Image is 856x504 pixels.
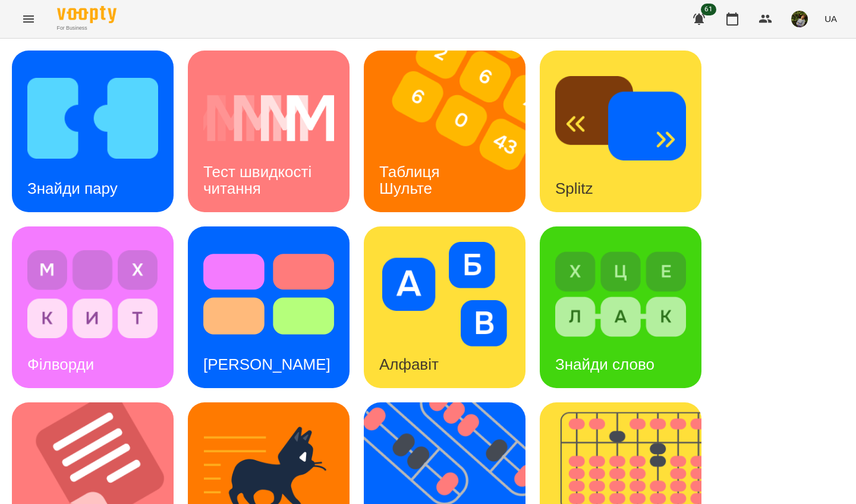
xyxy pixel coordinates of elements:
[12,226,174,388] a: ФілвордиФілворди
[820,8,842,30] button: UA
[27,66,158,171] img: Знайди пару
[555,66,686,171] img: Splitz
[540,226,701,388] a: Знайди словоЗнайди слово
[701,4,716,15] span: 61
[824,12,837,25] span: UA
[57,6,117,23] img: Voopty Logo
[364,51,540,212] img: Таблиця Шульте
[540,51,701,212] a: SplitzSplitz
[364,226,525,388] a: АлфавітАлфавіт
[203,163,316,197] h3: Тест швидкості читання
[364,51,525,212] a: Таблиця ШультеТаблиця Шульте
[203,242,334,346] img: Тест Струпа
[188,51,350,212] a: Тест швидкості читанняТест швидкості читання
[57,24,117,32] span: For Business
[555,355,654,373] h3: Знайди слово
[27,355,94,373] h3: Філворди
[379,242,510,346] img: Алфавіт
[12,51,174,212] a: Знайди паруЗнайди пару
[791,11,808,27] img: b75e9dd987c236d6cf194ef640b45b7d.jpg
[203,355,331,373] h3: [PERSON_NAME]
[27,242,158,346] img: Філворди
[203,66,334,171] img: Тест швидкості читання
[14,5,43,33] button: Menu
[555,242,686,346] img: Знайди слово
[379,163,444,197] h3: Таблиця Шульте
[555,179,593,197] h3: Splitz
[188,226,350,388] a: Тест Струпа[PERSON_NAME]
[27,179,118,197] h3: Знайди пару
[379,355,439,373] h3: Алфавіт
